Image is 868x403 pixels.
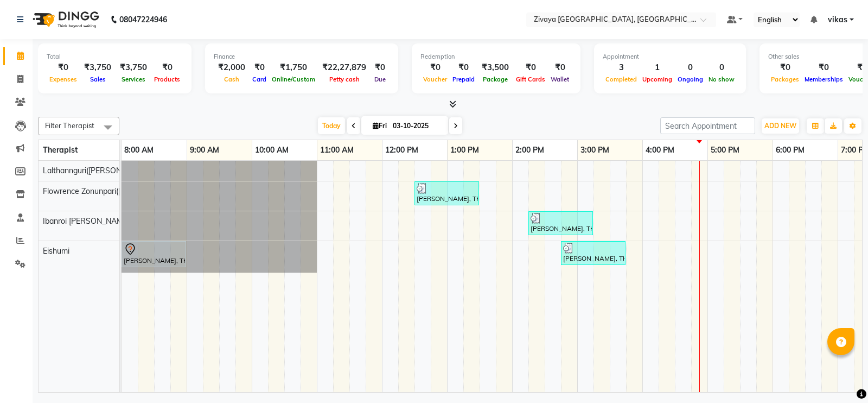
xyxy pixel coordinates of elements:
span: Flowrence Zonunpari([PERSON_NAME]) [43,186,181,196]
input: Search Appointment [660,117,755,134]
div: [PERSON_NAME], TK02, 12:30 PM-01:30 PM, Javanese Pampering - 60 Mins [416,183,478,204]
span: Prepaid [450,75,477,83]
div: ₹3,750 [116,61,151,74]
span: Package [480,75,510,83]
span: Therapist [43,145,78,155]
span: Products [151,75,183,83]
input: 2025-10-03 [390,118,444,134]
a: 11:00 AM [317,142,356,158]
a: 8:00 AM [122,142,156,158]
div: ₹0 [47,61,80,74]
span: Fri [370,122,390,130]
a: 3:00 PM [578,142,612,158]
div: 0 [675,61,706,74]
span: Petty cash [327,75,362,83]
span: Memberships [802,75,846,83]
span: Gift Cards [513,75,548,83]
div: Appointment [603,52,737,61]
a: 1:00 PM [448,142,482,158]
div: 3 [603,61,640,74]
div: ₹0 [420,61,450,74]
div: [PERSON_NAME], TK03, 02:15 PM-03:15 PM, Javanese Pampering - 60 Mins [529,213,592,234]
div: ₹3,750 [80,61,116,74]
span: ADD NEW [764,122,796,130]
span: Eishumi [43,246,69,256]
button: ADD NEW [762,118,799,134]
div: ₹0 [513,61,548,74]
span: Lalthannguri([PERSON_NAME]) [43,166,151,175]
div: ₹0 [250,61,269,74]
div: 0 [706,61,737,74]
span: Online/Custom [269,75,318,83]
div: ₹0 [151,61,183,74]
iframe: chat widget [822,360,857,392]
div: 1 [640,61,675,74]
div: ₹0 [802,61,846,74]
a: 4:00 PM [643,142,677,158]
span: Filter Therapist [45,121,94,130]
span: Today [318,117,345,134]
div: ₹0 [371,61,390,74]
a: 5:00 PM [708,142,742,158]
span: Ibanroi [PERSON_NAME] [43,216,130,226]
div: ₹3,500 [477,61,513,74]
div: ₹22,27,879 [318,61,371,74]
div: Redemption [420,52,572,61]
a: 2:00 PM [513,142,547,158]
div: [PERSON_NAME], TK04, 02:45 PM-03:45 PM, Javanese Pampering - 60 Mins [562,243,624,263]
img: logo [28,4,102,35]
span: Card [250,75,269,83]
div: ₹2,000 [214,61,250,74]
span: Voucher [420,75,450,83]
a: 6:00 PM [773,142,807,158]
div: [PERSON_NAME], TK01, 08:00 AM-09:00 AM, Javanese Pampering - 60 Mins [123,243,185,266]
a: 12:00 PM [382,142,421,158]
span: vikas [828,14,847,26]
div: ₹0 [548,61,572,74]
span: Due [372,75,388,83]
div: Total [47,52,183,61]
a: 10:00 AM [252,142,291,158]
span: Packages [768,75,802,83]
span: Upcoming [640,75,675,83]
div: ₹1,750 [269,61,318,74]
span: Ongoing [675,75,706,83]
span: No show [706,75,737,83]
span: Services [119,75,148,83]
div: ₹0 [450,61,477,74]
span: Cash [221,75,242,83]
b: 08047224946 [119,4,167,35]
span: Sales [87,75,108,83]
div: ₹0 [768,61,802,74]
a: 9:00 AM [187,142,222,158]
span: Wallet [548,75,572,83]
div: Finance [214,52,390,61]
span: Completed [603,75,640,83]
span: Expenses [47,75,80,83]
